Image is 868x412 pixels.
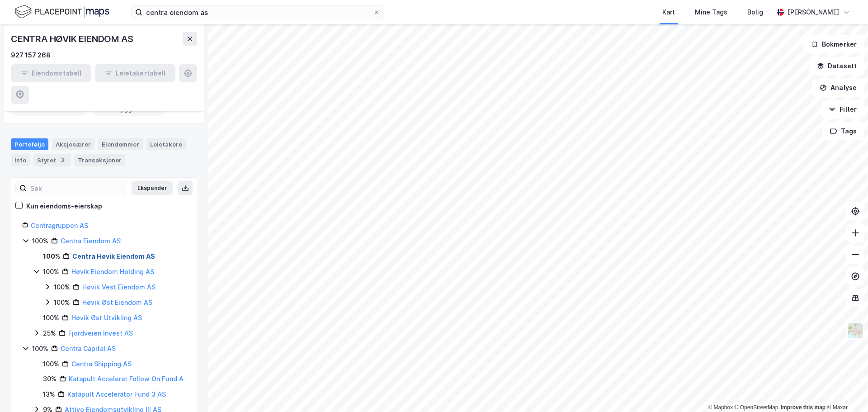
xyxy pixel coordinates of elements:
[26,201,102,212] div: Kun eiendoms-eierskap
[847,322,864,339] img: Z
[708,404,733,411] a: Mapbox
[695,7,727,18] div: Mine Tags
[11,50,51,61] div: 927 157 268
[43,359,59,369] div: 100%
[662,7,675,18] div: Kart
[69,375,184,383] a: Katapult Accelerat Follow On Fund A
[809,57,864,75] button: Datasett
[61,345,116,352] a: Centra Capital AS
[82,298,152,306] a: Høvik Øst Eiendom AS
[43,328,56,339] div: 25%
[52,138,94,150] div: Aksjonærer
[31,222,88,229] a: Centragruppen AS
[11,154,30,166] div: Info
[11,32,135,46] div: CENTRA HØVIK EIENDOM AS
[822,122,864,140] button: Tags
[71,268,154,275] a: Høvik Eiendom Holding AS
[812,79,864,97] button: Analyse
[32,343,48,354] div: 100%
[72,252,155,260] a: Centra Høvik Eiendom AS
[43,313,59,323] div: 100%
[54,297,70,308] div: 100%
[82,283,156,291] a: Høvik Vest Eiendom AS
[74,154,125,166] div: Transaksjoner
[821,100,864,118] button: Filter
[132,181,173,195] button: Ekspander
[142,5,373,19] input: Søk på adresse, matrikkel, gårdeiere, leietakere eller personer
[43,374,57,384] div: 30%
[146,138,186,150] div: Leietakere
[98,138,143,150] div: Eiendommer
[32,236,48,246] div: 100%
[58,156,67,165] div: 3
[43,266,59,277] div: 100%
[71,360,132,368] a: Centra Shipping AS
[67,390,166,398] a: Katapult Accelerator Fund 3 AS
[788,7,839,18] div: [PERSON_NAME]
[747,7,763,18] div: Bolig
[43,251,60,262] div: 100%
[27,181,126,195] input: Søk
[54,282,70,293] div: 100%
[68,329,133,337] a: Fjordveien Invest AS
[43,389,55,400] div: 13%
[61,237,121,245] a: Centra Eiendom AS
[71,314,142,322] a: Høvik Øst Utvikling AS
[735,404,778,411] a: OpenStreetMap
[781,404,826,411] a: Improve this map
[11,138,48,150] div: Portefølje
[823,369,868,412] iframe: Chat Widget
[803,35,864,53] button: Bokmerker
[14,4,109,20] img: logo.f888ab2527a4732fd821a326f86c7f29.svg
[33,154,71,166] div: Styret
